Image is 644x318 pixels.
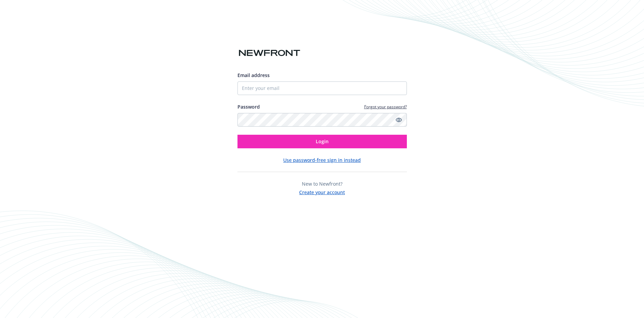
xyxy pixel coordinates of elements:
a: Show password [395,116,403,124]
img: Newfront logo [237,47,302,59]
input: Enter your password [237,113,407,127]
label: Password [237,103,260,110]
span: Email address [237,72,270,78]
button: Create your account [299,187,345,196]
a: Forgot your password? [364,104,407,110]
button: Login [237,135,407,148]
span: New to Newfront? [302,181,342,187]
button: Use password-free sign in instead [283,156,361,164]
span: Login [316,138,329,145]
input: Enter your email [237,81,407,95]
